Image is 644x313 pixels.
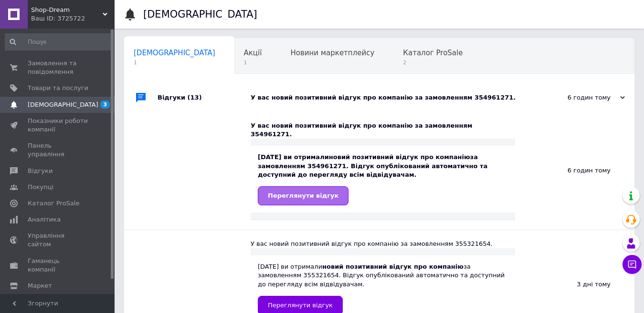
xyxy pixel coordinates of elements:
span: Замовлення та повідомлення [28,59,88,76]
span: Товари та послуги [28,84,88,92]
b: новий позитивний відгук про компанію [322,263,464,270]
div: Ваш ID: 3725722 [31,14,115,23]
span: Маркет [28,282,52,290]
h1: [DEMOGRAPHIC_DATA] [143,9,257,20]
span: 3 [100,101,110,109]
span: (13) [188,94,202,101]
span: 1 [134,59,215,66]
div: [DATE] ви отримали за замовленням 354961271. Відгук опублікований автоматично та доступний до пер... [258,153,508,205]
div: 6 годин тому [529,93,625,102]
span: Панель управління [28,141,88,159]
span: Shop-Dream [31,6,103,14]
div: У вас новий позитивний відгук про компанію за замовленням 354961271. [251,93,529,102]
span: Показники роботи компанії [28,117,88,134]
div: У вас новий позитивний відгук про компанію за замовленням 354961271. [251,121,515,139]
span: 2 [403,59,463,66]
div: Відгуки [158,83,251,112]
button: Чат з покупцем [623,255,642,274]
span: Покупці [28,183,53,192]
span: 1 [244,59,262,66]
div: У вас новий позитивний відгук про компанію за замовленням 355321654. [251,240,515,248]
span: Новини маркетплейсу [290,49,374,57]
span: Аналітика [28,215,61,224]
span: Переглянути відгук [268,192,338,199]
b: новий позитивний відгук про компанію [329,153,470,161]
span: Акції [244,49,262,57]
span: Управління сайтом [28,232,88,249]
span: [DEMOGRAPHIC_DATA] [28,101,98,109]
span: Відгуки [28,167,53,175]
input: Пошук [5,33,113,50]
div: 6 годин тому [515,112,634,230]
span: Каталог ProSale [28,199,79,208]
a: Переглянути відгук [258,186,348,205]
span: Переглянути відгук [268,302,333,309]
span: [DEMOGRAPHIC_DATA] [134,49,215,57]
span: Каталог ProSale [403,49,463,57]
span: Гаманець компанії [28,257,88,274]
